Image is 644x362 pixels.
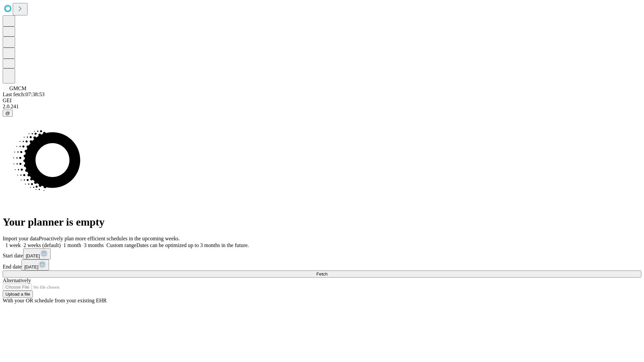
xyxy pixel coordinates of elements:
[3,92,45,97] span: Last fetch: 07:38:53
[3,236,39,241] span: Import your data
[9,85,26,91] span: GMCM
[23,242,61,248] span: 2 weeks (default)
[3,110,13,117] button: @
[3,216,641,228] h1: Your planner is empty
[63,242,81,248] span: 1 month
[3,98,641,104] div: GEI
[23,248,51,259] button: [DATE]
[21,259,49,270] button: [DATE]
[5,242,21,248] span: 1 week
[5,111,10,116] span: @
[3,104,641,110] div: 2.0.241
[3,291,33,298] button: Upload a file
[106,242,136,248] span: Custom range
[26,253,40,258] span: [DATE]
[24,264,38,269] span: [DATE]
[3,270,641,278] button: Fetch
[39,236,180,241] span: Proactively plan more efficient schedules in the upcoming weeks.
[3,259,641,270] div: End date
[3,298,107,303] span: With your OR schedule from your existing EHR
[84,242,104,248] span: 3 months
[316,271,327,277] span: Fetch
[3,278,31,283] span: Alternatively
[137,242,249,248] span: Dates can be optimized up to 3 months in the future.
[3,248,641,259] div: Start date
